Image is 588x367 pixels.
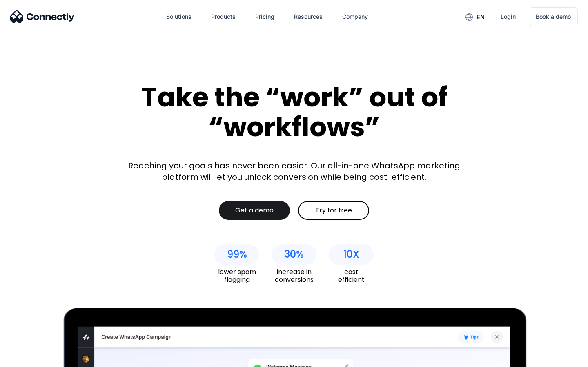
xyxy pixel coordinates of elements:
[16,353,49,364] ul: Language list
[10,10,75,23] img: Connectly Logo
[501,11,516,22] div: Login
[284,249,304,260] div: 30%
[255,11,274,22] div: Pricing
[342,11,368,22] div: Company
[249,7,281,27] a: Pricing
[294,11,323,22] div: Resources
[315,206,352,214] div: Try for free
[235,206,274,214] div: Get a demo
[219,201,290,220] a: Get a demo
[110,82,478,141] div: Take the “work” out of “workflows”
[329,268,374,283] div: cost efficient
[529,7,578,26] a: Book a demo
[477,11,485,23] div: en
[214,268,259,283] div: lower spam flagging
[494,7,522,27] a: Login
[211,11,236,22] div: Products
[343,249,359,260] div: 10X
[298,201,369,220] a: Try for free
[166,11,192,22] div: Solutions
[227,249,247,260] div: 99%
[8,353,49,364] aside: Language selected: English
[272,268,316,283] div: increase in conversions
[122,160,465,183] div: Reaching your goals has never been easier. Our all-in-one WhatsApp marketing platform will let yo...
